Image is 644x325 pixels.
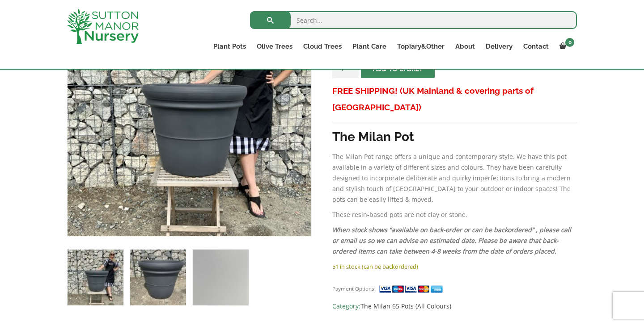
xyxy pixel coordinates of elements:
p: 51 in stock (can be backordered) [332,261,577,272]
span: Category: [332,301,577,312]
strong: The Milan Pot [332,129,414,144]
p: The Milan Pot range offers a unique and contemporary style. We have this pot available in a varie... [332,151,577,205]
img: The Milan Pot 65 Colour Charcoal - Image 2 [130,250,186,305]
small: Payment Options: [332,285,376,292]
a: 0 [554,40,577,53]
a: Topiary&Other [392,40,450,53]
a: Plant Care [347,40,392,53]
a: Cloud Trees [298,40,347,53]
img: The Milan Pot 65 Colour Charcoal [68,250,123,305]
span: 0 [565,38,574,47]
em: When stock shows “available on back-order or can be backordered” , please call or email us so we ... [332,225,571,255]
img: payment supported [379,284,446,294]
h3: FREE SHIPPING! (UK Mainland & covering parts of [GEOGRAPHIC_DATA]) [332,83,577,116]
a: Olive Trees [251,40,298,53]
a: Delivery [480,40,518,53]
a: The Milan 65 Pots (All Colours) [360,302,451,310]
img: logo [67,9,139,44]
a: Contact [518,40,554,53]
a: Plant Pots [208,40,251,53]
p: These resin-based pots are not clay or stone. [332,209,577,220]
input: Search... [250,11,577,29]
img: The Milan Pot 65 Colour Charcoal - Image 3 [193,250,249,305]
a: About [450,40,480,53]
